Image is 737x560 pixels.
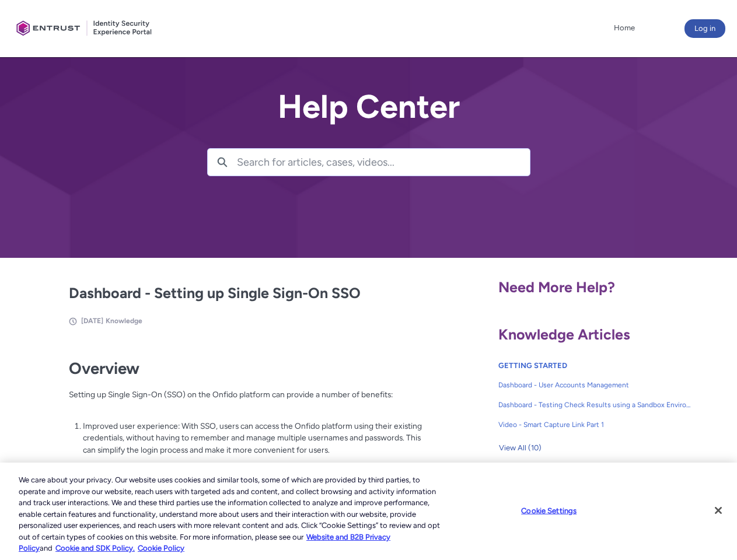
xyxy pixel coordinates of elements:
[684,19,725,38] button: Log in
[512,499,585,522] button: Cookie Settings
[237,149,530,176] input: Search for articles, cases, videos...
[83,420,422,456] p: Improved user experience: With SSO, users can access the Onfido platform using their existing cre...
[207,89,530,125] h2: Help Center
[499,439,542,457] span: View All (10)
[106,316,142,326] li: Knowledge
[69,359,139,378] strong: Overview
[611,19,638,37] a: Home
[69,388,422,412] p: Setting up Single Sign-On (SSO) on the Onfido platform can provide a number of benefits:
[498,361,567,370] a: GETTING STARTED
[498,439,542,457] button: View All (10)
[705,498,731,523] button: Close
[498,419,692,430] span: Video - Smart Capture Link Part 1
[69,282,422,304] h2: Dashboard - Setting up Single Sign-On SSO
[498,400,692,410] span: Dashboard - Testing Check Results using a Sandbox Environment
[55,544,135,552] a: Cookie and SDK Policy.
[498,325,630,343] span: Knowledge Articles
[208,149,237,176] button: Search
[138,544,184,552] a: Cookie Policy
[81,317,103,325] span: [DATE]
[498,395,692,415] a: Dashboard - Testing Check Results using a Sandbox Environment
[19,474,442,554] div: We care about your privacy. Our website uses cookies and similar tools, some of which are provide...
[498,278,615,296] span: Need More Help?
[498,375,692,395] a: Dashboard - User Accounts Management
[498,415,692,435] a: Video - Smart Capture Link Part 1
[498,380,692,390] span: Dashboard - User Accounts Management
